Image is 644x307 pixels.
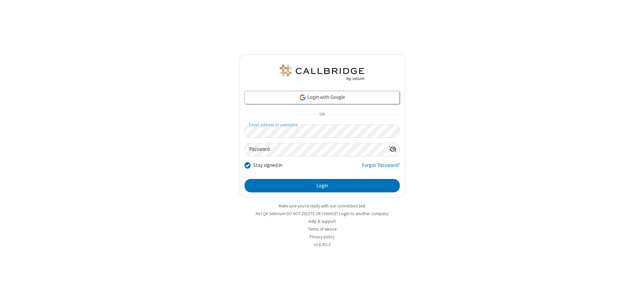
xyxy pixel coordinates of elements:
img: google-icon.png [299,94,306,101]
li: Not QA Selenium DO NOT DELETE OR CHANGE? [239,210,405,217]
span: OR [317,110,327,119]
a: Help & support [309,219,336,224]
img: QA Selenium DO NOT DELETE OR CHANGE [278,65,366,81]
label: Stay signed in [253,162,282,169]
input: Password [245,143,386,156]
a: Privacy policy [310,234,335,240]
a: Login with Google [245,91,400,104]
button: Login [245,179,400,192]
a: Terms of service [308,226,336,232]
li: v2.6.351.0 [239,241,405,248]
button: Login to another company [339,210,388,217]
a: Forgot Password? [362,162,400,174]
a: Make sure you're ready with our connection test [279,203,365,209]
input: Email address or username [245,125,400,138]
div: Show password [386,143,399,156]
